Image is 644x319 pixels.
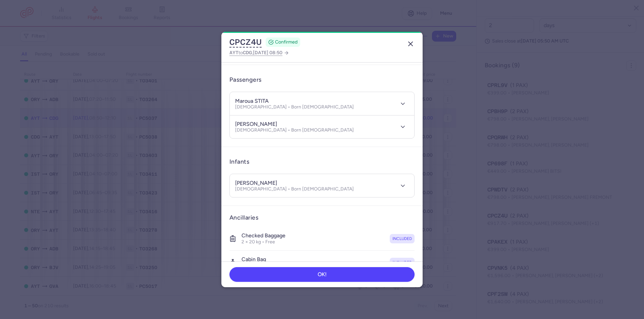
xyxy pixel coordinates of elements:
button: CPCZ4U [229,37,262,47]
h4: Checked baggage [241,232,285,239]
span: included [392,259,412,266]
a: AYTtoCDG,[DATE] 08:50 [229,49,289,57]
span: CONFIRMED [275,39,298,46]
h4: [PERSON_NAME] [235,121,277,128]
span: CDG [243,50,252,55]
p: [DEMOGRAPHIC_DATA] • Born [DEMOGRAPHIC_DATA] [235,128,354,133]
h4: [PERSON_NAME] [235,180,277,186]
h3: Infants [229,158,249,166]
span: OK! [318,271,327,277]
p: [DEMOGRAPHIC_DATA] • Born [DEMOGRAPHIC_DATA] [235,186,354,192]
h4: Cabin bag [241,256,308,263]
h4: maroua STITA [235,98,269,104]
h3: Passengers [229,76,262,84]
span: [DATE] 08:50 [253,50,282,56]
span: AYT [229,50,238,55]
p: 2 × 20 kg • Free [241,239,285,245]
p: [DEMOGRAPHIC_DATA] • Born [DEMOGRAPHIC_DATA] [235,104,354,110]
h3: Ancillaries [229,214,415,222]
span: to , [229,49,282,57]
span: included [392,235,412,242]
button: OK! [229,267,415,282]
